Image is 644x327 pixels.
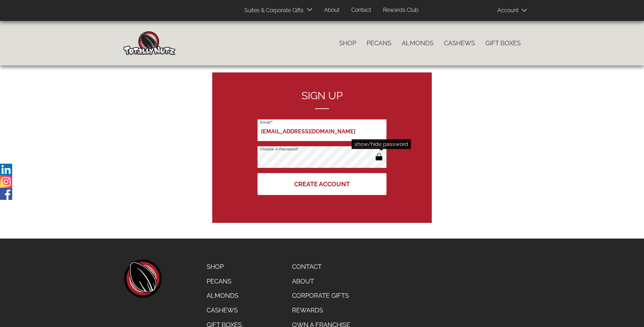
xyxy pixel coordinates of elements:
[287,259,355,274] a: Contact
[123,259,162,298] a: home
[201,274,247,289] a: Pecans
[439,36,480,50] a: Cashews
[352,139,411,149] div: show/hide password
[201,259,247,274] a: Shop
[334,36,361,50] a: Shop
[287,274,355,289] a: About
[258,173,386,195] button: Create Account
[319,3,345,17] a: About
[239,4,306,17] a: Suites & Corporate Gifts
[480,36,526,50] a: Gift Boxes
[378,3,424,17] a: Rewards Club
[346,3,376,17] a: Contact
[287,288,355,303] a: Corporate Gifts
[201,288,247,303] a: Almonds
[361,36,397,50] a: Pecans
[123,31,176,55] img: Home
[287,303,355,318] a: Rewards
[258,90,386,109] h2: Sign up
[258,119,386,141] input: Email
[397,36,439,50] a: Almonds
[201,303,247,318] a: Cashews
